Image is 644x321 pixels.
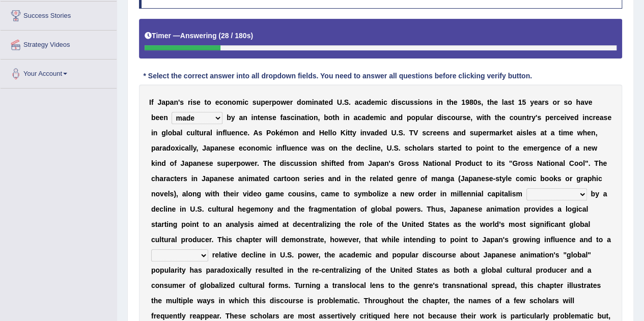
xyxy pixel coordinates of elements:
[242,98,244,106] b: i
[411,113,415,122] b: o
[357,113,361,122] b: c
[149,98,151,106] b: I
[281,98,286,106] b: w
[482,113,484,122] b: i
[447,113,451,122] b: c
[383,98,387,106] b: c
[159,113,163,122] b: e
[151,129,153,137] b: i
[166,129,168,137] b: l
[223,98,228,106] b: o
[424,98,429,106] b: n
[477,98,481,106] b: s
[405,98,410,106] b: u
[335,113,340,122] b: h
[398,129,403,137] b: S
[343,113,345,122] b: i
[556,113,561,122] b: c
[574,113,579,122] b: d
[324,129,328,137] b: e
[391,129,396,137] b: U
[253,113,258,122] b: n
[197,98,201,106] b: e
[170,98,174,106] b: a
[568,98,572,106] b: o
[443,113,447,122] b: s
[495,129,499,137] b: a
[190,98,192,106] b: i
[206,129,210,137] b: a
[188,98,190,106] b: r
[153,129,158,137] b: n
[564,113,566,122] b: i
[414,98,418,106] b: s
[216,129,218,137] b: i
[271,129,275,137] b: o
[235,129,240,137] b: n
[603,113,607,122] b: s
[355,98,359,106] b: a
[349,98,351,106] b: .
[451,113,456,122] b: o
[199,129,204,137] b: u
[502,129,506,137] b: k
[290,98,293,106] b: r
[204,129,206,137] b: r
[457,129,462,137] b: n
[309,113,314,122] b: o
[1,31,117,56] a: Strategy Videos
[538,98,542,106] b: a
[422,129,426,137] b: s
[513,113,518,122] b: o
[537,113,541,122] b: s
[157,98,161,106] b: J
[460,113,462,122] b: r
[591,129,596,137] b: n
[430,113,433,122] b: r
[250,32,253,40] b: )
[569,129,573,137] b: e
[477,113,482,122] b: w
[510,129,513,137] b: t
[396,129,398,137] b: .
[486,129,489,137] b: r
[424,113,426,122] b: l
[463,113,467,122] b: s
[341,129,346,137] b: K
[522,98,526,106] b: 5
[307,113,309,122] b: i
[426,113,430,122] b: a
[497,113,501,122] b: h
[261,98,265,106] b: p
[526,129,528,137] b: l
[461,98,465,106] b: 1
[345,113,350,122] b: n
[534,98,538,106] b: e
[470,113,472,122] b: ,
[518,98,522,106] b: 1
[413,129,418,137] b: V
[584,98,589,106] b: v
[499,129,502,137] b: r
[461,129,466,137] b: d
[232,98,236,106] b: o
[508,98,512,106] b: s
[403,129,405,137] b: .
[319,129,324,137] b: H
[482,129,486,137] b: e
[582,129,587,137] b: h
[582,113,584,122] b: i
[530,98,534,106] b: y
[279,129,284,137] b: é
[1,2,117,27] a: Success Stories
[260,113,264,122] b: e
[243,129,247,137] b: e
[502,98,504,106] b: l
[280,113,283,122] b: f
[396,98,398,106] b: i
[227,129,232,137] b: u
[197,129,199,137] b: t
[207,98,211,106] b: o
[186,129,190,137] b: c
[518,113,522,122] b: u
